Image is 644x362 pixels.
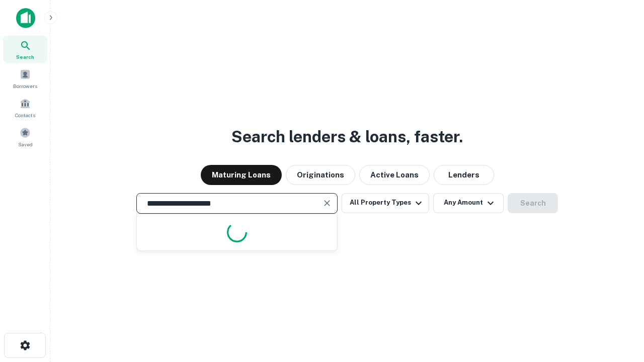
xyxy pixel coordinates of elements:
[286,165,355,185] button: Originations
[3,36,47,63] a: Search
[320,196,334,210] button: Clear
[18,140,33,148] span: Saved
[201,165,282,185] button: Maturing Loans
[13,82,37,90] span: Borrowers
[15,111,35,119] span: Contacts
[359,165,430,185] button: Active Loans
[231,125,463,149] h3: Search lenders & loans, faster.
[3,123,47,150] a: Saved
[16,53,34,61] span: Search
[433,193,504,213] button: Any Amount
[3,94,47,121] a: Contacts
[342,193,429,213] button: All Property Types
[434,165,494,185] button: Lenders
[594,282,644,330] iframe: Chat Widget
[16,8,35,28] img: capitalize-icon.png
[3,65,47,92] a: Borrowers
